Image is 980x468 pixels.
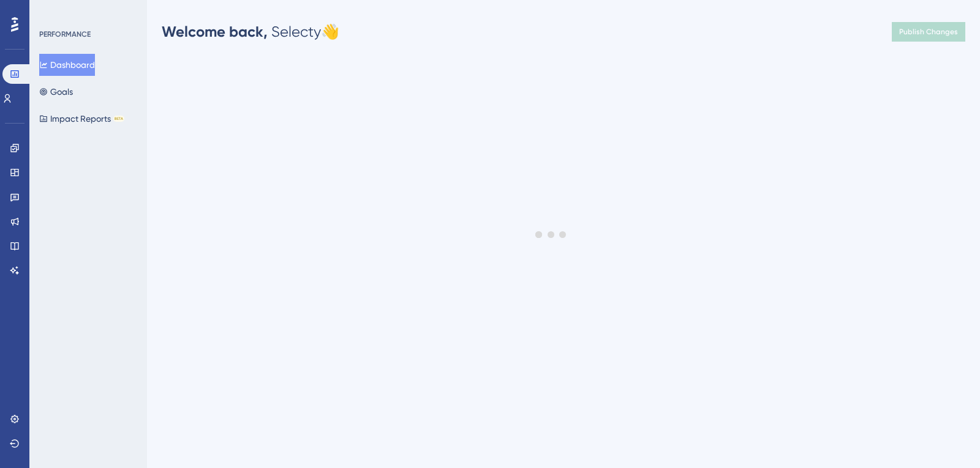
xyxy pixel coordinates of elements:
[39,108,124,130] button: Impact ReportsBETA
[39,54,95,76] button: Dashboard
[162,22,339,42] div: Selecty 👋
[113,116,124,122] div: BETA
[39,29,91,39] div: PERFORMANCE
[39,81,73,103] button: Goals
[899,27,958,37] span: Publish Changes
[892,22,965,42] button: Publish Changes
[162,23,268,40] span: Welcome back,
